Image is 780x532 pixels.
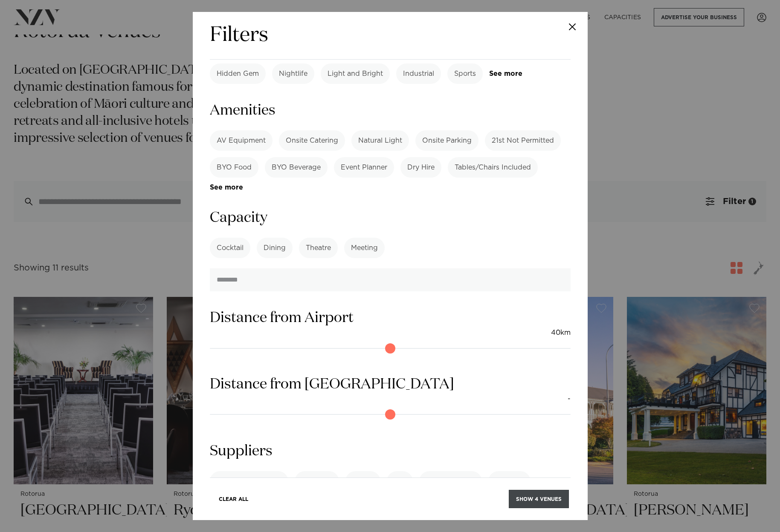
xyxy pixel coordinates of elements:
[279,130,345,151] label: Onsite Catering
[210,238,250,258] label: Cocktail
[419,471,482,492] label: AV Production
[558,12,588,42] button: Close
[568,394,571,404] output: -
[210,375,571,394] h3: Distance from [GEOGRAPHIC_DATA]
[321,63,390,84] label: Light and Bright
[448,157,538,178] label: Tables/Chairs Included
[295,471,339,492] label: Activities
[210,308,571,328] h3: Distance from Airport
[212,490,255,508] button: Clear All
[210,101,571,120] h3: Amenities
[210,208,571,227] h3: Capacity
[551,328,571,338] output: 40km
[210,157,258,178] label: BYO Food
[345,471,380,492] label: Bands
[387,471,413,492] label: DJs
[210,63,266,84] label: Hidden Gem
[334,157,394,178] label: Event Planner
[265,157,328,178] label: BYO Beverage
[447,63,483,84] label: Sports
[344,238,385,258] label: Meeting
[210,22,268,49] h2: Filters
[396,63,441,84] label: Industrial
[488,471,531,492] label: Catering
[415,130,478,151] label: Onsite Parking
[485,130,561,151] label: 21st Not Permitted
[257,238,293,258] label: Dining
[272,63,314,84] label: Nightlife
[299,238,338,258] label: Theatre
[210,442,571,461] h3: Suppliers
[509,490,569,508] button: Show 4 venues
[400,157,441,178] label: Dry Hire
[351,130,409,151] label: Natural Light
[210,130,273,151] label: AV Equipment
[210,471,288,492] label: Event Videography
